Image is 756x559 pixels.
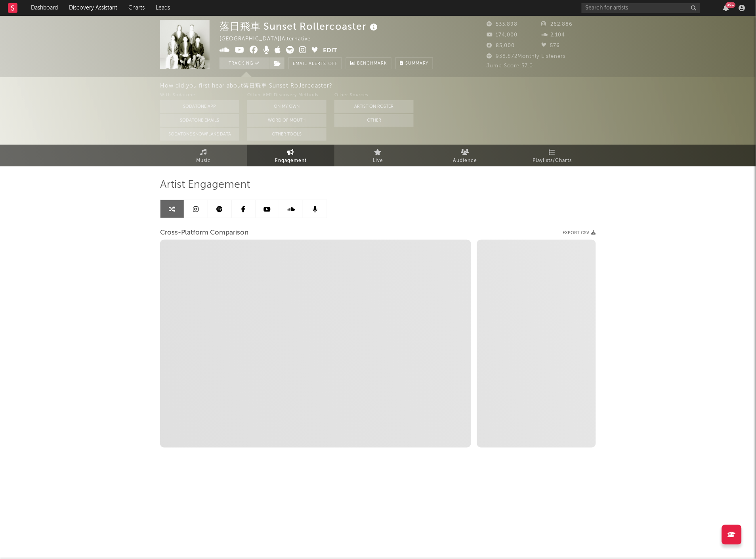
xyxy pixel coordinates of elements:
div: [GEOGRAPHIC_DATA] | Alternative [220,34,320,44]
span: Audience [453,156,477,166]
a: Music [160,145,247,166]
button: 99+ [724,5,729,11]
a: Audience [422,145,509,166]
a: Benchmark [346,57,391,69]
button: Summary [395,57,433,69]
span: Engagement [275,156,307,166]
button: Sodatone Snowflake Data [160,128,239,141]
div: 落日飛車 Sunset Rollercoaster [220,20,380,33]
span: 174,000 [487,32,518,38]
button: Other [334,114,414,127]
a: Playlists/Charts [509,145,596,166]
em: Off [328,62,338,66]
div: With Sodatone [160,91,239,100]
button: On My Own [247,100,326,113]
button: Tracking [220,57,269,69]
div: 99 + [726,2,736,8]
button: Export CSV [563,231,596,235]
button: Word Of Mouth [247,114,326,127]
button: Edit [323,46,337,56]
button: Email AlertsOff [288,57,342,69]
span: 576 [542,43,560,48]
span: Artist Engagement [160,180,250,190]
span: 938,872 Monthly Listeners [487,54,566,59]
div: Other A&R Discovery Methods [247,91,326,100]
span: Music [197,156,211,166]
span: Live [373,156,383,166]
span: 533,898 [487,22,518,27]
span: 85,000 [487,43,515,48]
a: Live [334,145,422,166]
span: 2,104 [542,32,565,38]
span: Summary [405,61,429,66]
button: Sodatone Emails [160,114,239,127]
span: Jump Score: 57.0 [487,63,533,69]
span: Cross-Platform Comparison [160,228,248,238]
button: Sodatone App [160,100,239,113]
button: Other Tools [247,128,326,141]
div: How did you first hear about 落日飛車 Sunset Rollercoaster ? [160,81,756,91]
span: Benchmark [357,59,387,69]
button: Artist on Roster [334,100,414,113]
div: Other Sources [334,91,414,100]
span: 262,886 [542,22,573,27]
a: Engagement [247,145,334,166]
input: Search for artists [582,3,701,13]
span: Playlists/Charts [533,156,572,166]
